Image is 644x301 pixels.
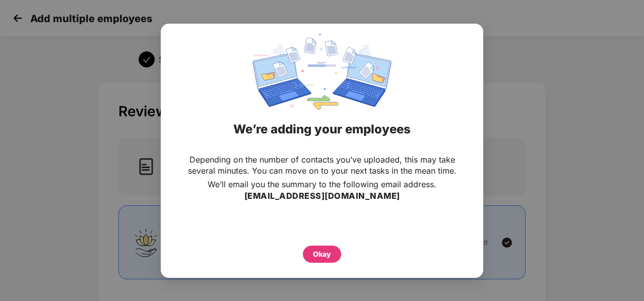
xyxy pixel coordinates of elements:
img: svg+xml;base64,PHN2ZyBpZD0iRGF0YV9zeW5jaW5nIiB4bWxucz0iaHR0cDovL3d3dy53My5vcmcvMjAwMC9zdmciIHdpZH... [252,34,392,110]
p: We’ll email you the summary to the following email address. [208,179,436,190]
p: Depending on the number of contacts you’ve uploaded, this may take several minutes. You can move ... [181,154,463,176]
div: We’re adding your employees [173,110,471,149]
h3: [EMAIL_ADDRESS][DOMAIN_NAME] [244,190,400,203]
div: Okay [313,248,331,259]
